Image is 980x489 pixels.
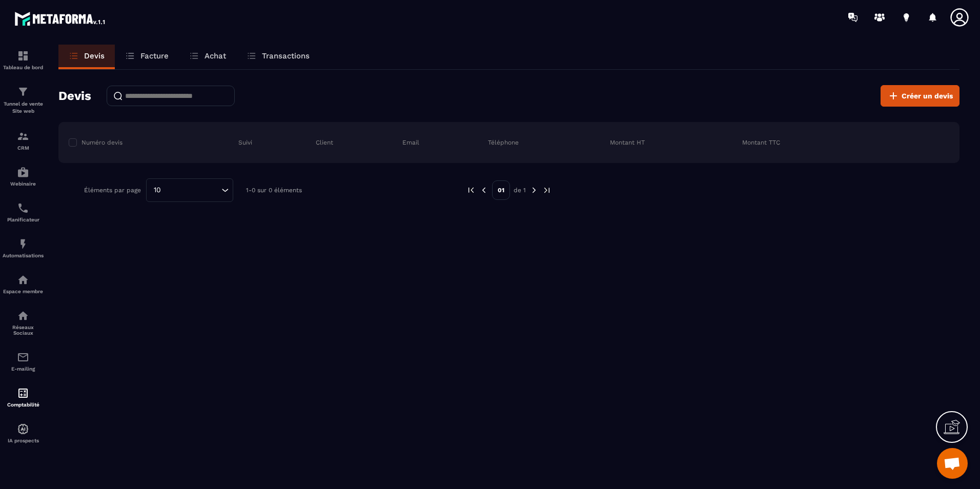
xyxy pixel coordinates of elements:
[542,186,552,195] img: next
[3,289,44,294] p: Espace membre
[3,379,44,415] a: accountantaccountantComptabilité
[17,86,29,98] img: formation
[3,302,44,343] a: social-networksocial-networkRéseaux Sociaux
[881,85,959,107] button: Créer un devis
[492,180,510,200] p: 01
[17,310,29,322] img: social-network
[81,138,122,147] p: Numéro devis
[3,266,44,302] a: automationsautomationsEspace membre
[3,402,44,407] p: Comptabilité
[84,51,105,60] p: Devis
[115,45,179,69] a: Facture
[3,65,44,70] p: Tableau de bord
[937,448,968,479] a: Ouvrir le chat
[84,187,141,194] p: Éléments par page
[17,274,29,286] img: automations
[14,9,107,28] img: logo
[3,253,44,258] p: Automatisations
[146,178,233,202] div: Search for option
[3,78,44,123] a: formationformationTunnel de vente Site web
[3,366,44,372] p: E-mailing
[3,230,44,266] a: automationsautomationsAutomatisations
[58,45,115,69] a: Devis
[3,324,44,336] p: Réseaux Sociaux
[140,51,169,60] p: Facture
[402,138,419,147] p: Email
[246,187,302,194] p: 1-0 sur 0 éléments
[3,42,44,78] a: formationformationTableau de bord
[466,186,476,195] img: prev
[742,138,780,147] p: Montant TTC
[514,186,526,194] p: de 1
[3,217,44,222] p: Planificateur
[3,181,44,187] p: Webinaire
[3,343,44,379] a: emailemailE-mailing
[262,51,310,60] p: Transactions
[205,51,226,60] p: Achat
[3,123,44,158] a: formationformationCRM
[165,185,219,196] input: Search for option
[3,100,44,115] p: Tunnel de vente Site web
[902,91,953,101] span: Créer un devis
[17,50,29,62] img: formation
[316,138,333,147] p: Client
[58,86,91,106] h2: Devis
[17,130,29,142] img: formation
[3,158,44,194] a: automationsautomationsWebinaire
[17,387,29,399] img: accountant
[3,438,44,443] p: IA prospects
[529,186,539,195] img: next
[238,138,252,147] p: Suivi
[488,138,519,147] p: Téléphone
[17,351,29,363] img: email
[610,138,645,147] p: Montant HT
[17,238,29,250] img: automations
[17,423,29,435] img: automations
[3,194,44,230] a: schedulerschedulerPlanificateur
[3,145,44,151] p: CRM
[17,166,29,178] img: automations
[150,185,165,196] span: 10
[17,202,29,214] img: scheduler
[479,186,488,195] img: prev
